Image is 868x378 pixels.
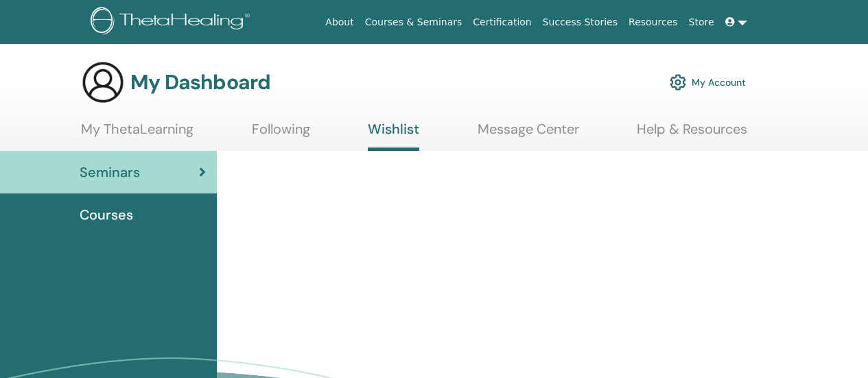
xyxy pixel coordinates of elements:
a: Message Center [478,121,579,147]
span: Seminars [80,162,140,182]
a: Resources [623,10,683,35]
a: Certification [467,10,537,35]
a: About [320,10,359,35]
a: My Account [670,67,746,97]
a: Store [683,10,720,35]
a: Courses & Seminars [360,10,468,35]
a: Following [252,121,310,147]
img: logo.png [91,7,255,38]
span: Courses [80,204,133,225]
a: Help & Resources [637,121,747,147]
a: Wishlist [368,121,419,151]
a: Success Stories [537,10,623,35]
h3: My Dashboard [130,70,270,95]
a: My ThetaLearning [81,121,193,147]
img: generic-user-icon.jpg [81,60,125,104]
img: cog.svg [670,71,686,94]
